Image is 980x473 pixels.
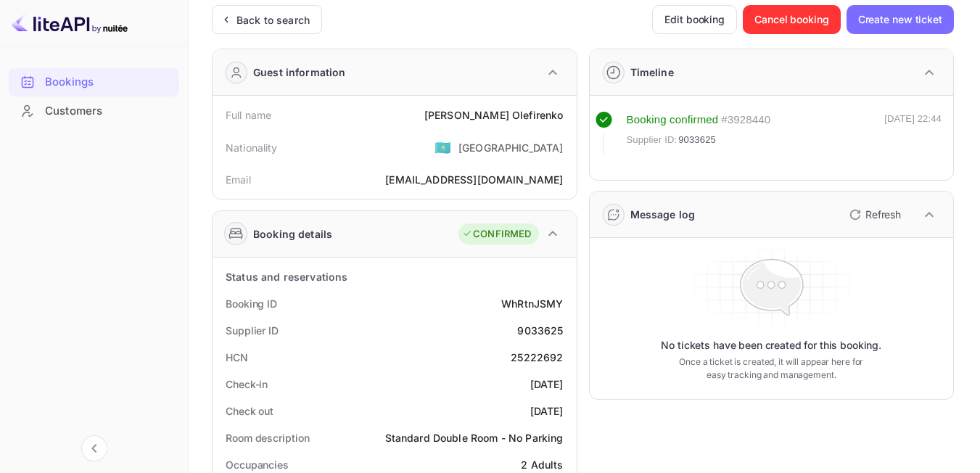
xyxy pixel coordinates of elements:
div: Status and reservations [226,269,347,284]
p: No tickets have been created for this booking. [661,338,881,353]
div: Check-in [226,377,268,392]
button: Refresh [841,203,907,226]
div: Nationality [226,140,278,155]
div: [DATE] 22:44 [884,112,942,154]
div: [DATE] [530,377,564,392]
div: [DATE] [530,403,564,419]
div: WhRtnJSMY [501,296,563,311]
button: Collapse navigation [81,435,107,461]
p: Refresh [865,207,901,222]
div: [PERSON_NAME] Olefirenko [424,107,564,123]
div: Guest information [253,65,346,80]
div: Message log [630,207,696,222]
div: Customers [45,103,172,120]
a: Customers [9,97,179,124]
div: CONFIRMED [462,227,531,242]
div: Check out [226,403,273,419]
div: Booking ID [226,296,277,311]
div: 9033625 [517,323,563,338]
div: Bookings [9,68,179,96]
p: Once a ticket is created, it will appear here for easy tracking and management. [675,355,868,382]
button: Cancel booking [743,5,841,34]
span: Supplier ID: [627,133,678,147]
a: Bookings [9,68,179,95]
div: Customers [9,97,179,126]
div: 2 Adults [521,457,563,472]
div: Booking confirmed [627,112,719,128]
div: Booking details [253,226,332,242]
div: # 3928440 [721,112,770,128]
span: United States [435,134,451,160]
div: [EMAIL_ADDRESS][DOMAIN_NAME] [385,172,563,187]
div: Bookings [45,74,172,91]
div: Supplier ID [226,323,279,338]
div: Standard Double Room - No Parking [385,430,564,445]
div: HCN [226,350,248,365]
div: Full name [226,107,271,123]
div: 25222692 [511,350,563,365]
div: Room description [226,430,309,445]
div: Back to search [236,12,310,28]
img: LiteAPI logo [12,12,128,35]
button: Edit booking [652,5,737,34]
span: 9033625 [678,133,716,147]
button: Create new ticket [847,5,954,34]
div: Timeline [630,65,674,80]
div: Email [226,172,251,187]
div: Occupancies [226,457,289,472]
div: [GEOGRAPHIC_DATA] [458,140,564,155]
